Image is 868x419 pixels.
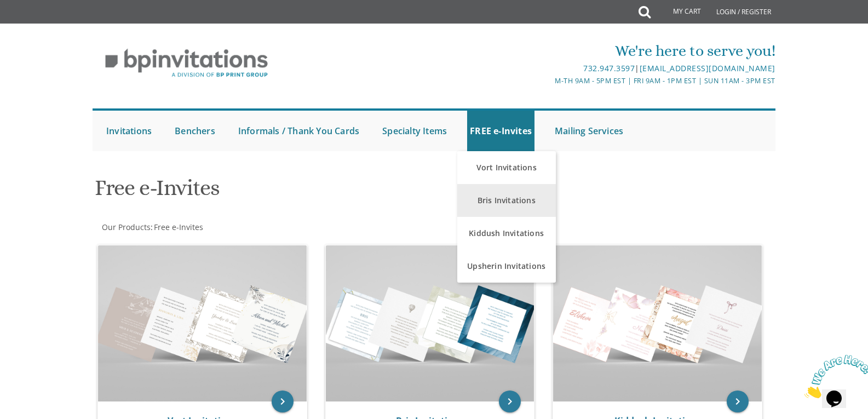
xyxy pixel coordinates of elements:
[640,63,775,73] a: [EMAIL_ADDRESS][DOMAIN_NAME]
[326,245,534,401] img: Bris Invitations
[457,250,556,283] a: Upsherin Invitations
[95,176,542,208] h1: Free e-Invites
[457,184,556,217] a: Bris Invitations
[727,391,749,412] a: keyboard_arrow_right
[98,245,307,401] img: Vort Invitations
[235,111,362,151] a: Informals / Thank You Cards
[553,245,762,401] img: Kiddush Invitations
[380,111,450,151] a: Specialty Items
[104,111,154,151] a: Invitations
[552,111,626,151] a: Mailing Services
[101,222,151,232] a: Our Products
[649,1,709,23] a: My Cart
[93,222,434,233] div: :
[321,75,775,87] div: M-Th 9am - 5pm EST | Fri 9am - 1pm EST | Sun 11am - 3pm EST
[321,62,775,75] div: |
[172,111,218,151] a: Benchers
[457,151,556,184] a: Vort Invitations
[154,222,203,232] span: Free e-Invites
[153,222,203,232] a: Free e-Invites
[583,63,635,73] a: 732.947.3597
[499,391,521,412] a: keyboard_arrow_right
[321,40,775,62] div: We're here to serve you!
[4,4,72,48] img: Chat attention grabber
[800,351,868,403] iframe: chat widget
[93,41,280,86] img: BP Invitation Loft
[272,391,294,412] a: keyboard_arrow_right
[457,217,556,250] a: Kiddush Invitations
[467,111,534,151] a: FREE e-Invites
